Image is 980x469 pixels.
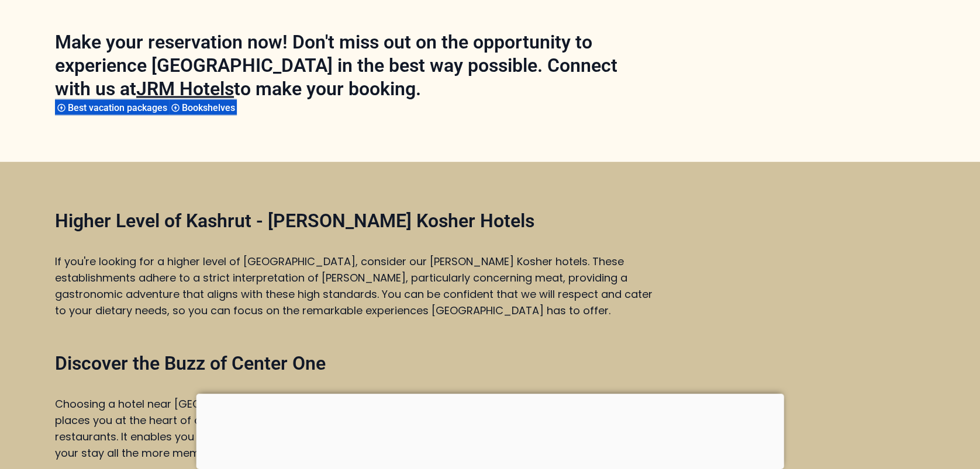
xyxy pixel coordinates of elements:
strong: Higher Level of Kashrut - [PERSON_NAME] Kosher Hotels [55,209,534,231]
iframe: Advertisement [196,394,784,466]
strong: to make your booking. [234,77,421,99]
span: Best vacation packages [68,102,171,113]
span: Bookshelves [182,102,239,113]
div: Bookshelves [169,99,237,115]
p: If you're looking for a higher level of [GEOGRAPHIC_DATA], consider our [PERSON_NAME] Kosher hote... [55,253,654,318]
strong: Make your reservation now! Don't miss out on the opportunity to experience [GEOGRAPHIC_DATA] in t... [55,30,617,99]
strong: Discover the Buzz of Center One [55,352,326,374]
p: Choosing a hotel near [GEOGRAPHIC_DATA]'s [GEOGRAPHIC_DATA], particularly near [GEOGRAPHIC_DATA],... [55,395,654,461]
a: JRM Hotels [136,77,234,99]
div: Best vacation packages [55,99,169,115]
